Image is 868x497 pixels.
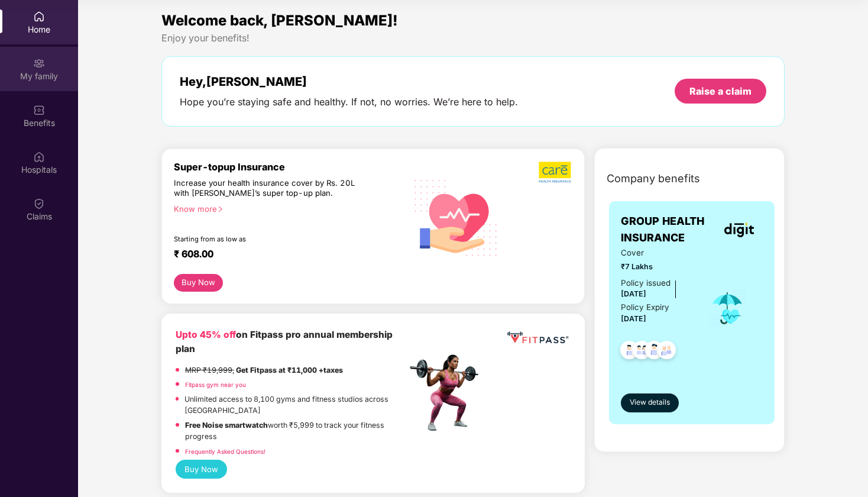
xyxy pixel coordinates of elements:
img: icon [708,289,747,328]
div: Know more [174,204,399,212]
strong: Get Fitpass at ₹11,000 +taxes [236,366,343,375]
div: Increase your health insurance cover by Rs. 20L with [PERSON_NAME]’s super top-up plan. [174,178,355,199]
img: svg+xml;base64,PHN2ZyBpZD0iSG9zcGl0YWxzIiB4bWxucz0iaHR0cDovL3d3dy53My5vcmcvMjAwMC9zdmciIHdpZHRoPS... [33,151,45,163]
span: Company benefits [607,170,700,187]
img: svg+xml;base64,PHN2ZyB4bWxucz0iaHR0cDovL3d3dy53My5vcmcvMjAwMC9zdmciIHdpZHRoPSI0OC45NDMiIGhlaWdodD... [615,337,644,366]
span: GROUP HEALTH INSURANCE [621,213,716,247]
div: Hope you’re staying safe and healthy. If not, no worries. We’re here to help. [180,96,518,108]
a: Frequently Asked Questions! [185,448,265,455]
div: ₹ 608.00 [174,248,394,262]
span: ₹7 Lakhs [621,261,692,272]
div: Policy issued [621,277,671,289]
b: Upto 45% off [176,329,236,340]
div: Starting from as low as [174,235,356,243]
p: Unlimited access to 8,100 gyms and fitness studios across [GEOGRAPHIC_DATA] [184,393,406,417]
strong: Free Noise smartwatch [185,421,268,430]
img: svg+xml;base64,PHN2ZyBpZD0iQmVuZWZpdHMiIHhtbG5zPSJodHRwOi8vd3d3LnczLm9yZy8yMDAwL3N2ZyIgd2lkdGg9Ij... [33,104,45,116]
button: Buy Now [176,460,227,478]
img: fpp.png [406,351,489,434]
b: on Fitpass pro annual membership plan [176,329,393,354]
img: b5dec4f62d2307b9de63beb79f102df3.png [539,161,572,183]
img: fppp.png [505,328,571,348]
div: Policy Expiry [621,301,669,314]
img: svg+xml;base64,PHN2ZyB3aWR0aD0iMjAiIGhlaWdodD0iMjAiIHZpZXdCb3g9IjAgMCAyMCAyMCIgZmlsbD0ibm9uZSIgeG... [33,57,45,69]
span: Cover [621,247,692,259]
img: insurerLogo [724,222,754,237]
span: right [217,206,224,212]
span: View details [630,397,670,408]
div: Hey, [PERSON_NAME] [180,75,518,89]
button: Buy Now [174,274,223,292]
div: Enjoy your benefits! [161,32,785,44]
div: Raise a claim [689,85,752,98]
img: svg+xml;base64,PHN2ZyB4bWxucz0iaHR0cDovL3d3dy53My5vcmcvMjAwMC9zdmciIHdpZHRoPSI0OC45NDMiIGhlaWdodD... [640,337,669,366]
img: svg+xml;base64,PHN2ZyBpZD0iQ2xhaW0iIHhtbG5zPSJodHRwOi8vd3d3LnczLm9yZy8yMDAwL3N2ZyIgd2lkdGg9IjIwIi... [33,198,45,209]
button: View details [621,393,679,412]
p: worth ₹5,999 to track your fitness progress [185,419,406,443]
img: svg+xml;base64,PHN2ZyBpZD0iSG9tZSIgeG1sbnM9Imh0dHA6Ly93d3cudzMub3JnLzIwMDAvc3ZnIiB3aWR0aD0iMjAiIG... [33,11,45,22]
del: MRP ₹19,999, [185,366,234,375]
div: Super-topup Insurance [174,161,406,173]
img: svg+xml;base64,PHN2ZyB4bWxucz0iaHR0cDovL3d3dy53My5vcmcvMjAwMC9zdmciIHdpZHRoPSI0OC45MTUiIGhlaWdodD... [627,337,656,366]
span: [DATE] [621,314,646,323]
img: svg+xml;base64,PHN2ZyB4bWxucz0iaHR0cDovL3d3dy53My5vcmcvMjAwMC9zdmciIHhtbG5zOnhsaW5rPSJodHRwOi8vd3... [406,166,506,267]
span: [DATE] [621,289,646,298]
span: Welcome back, [PERSON_NAME]! [161,12,398,29]
a: Fitpass gym near you [185,381,246,388]
img: svg+xml;base64,PHN2ZyB4bWxucz0iaHR0cDovL3d3dy53My5vcmcvMjAwMC9zdmciIHdpZHRoPSI0OC45NDMiIGhlaWdodD... [652,337,681,366]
